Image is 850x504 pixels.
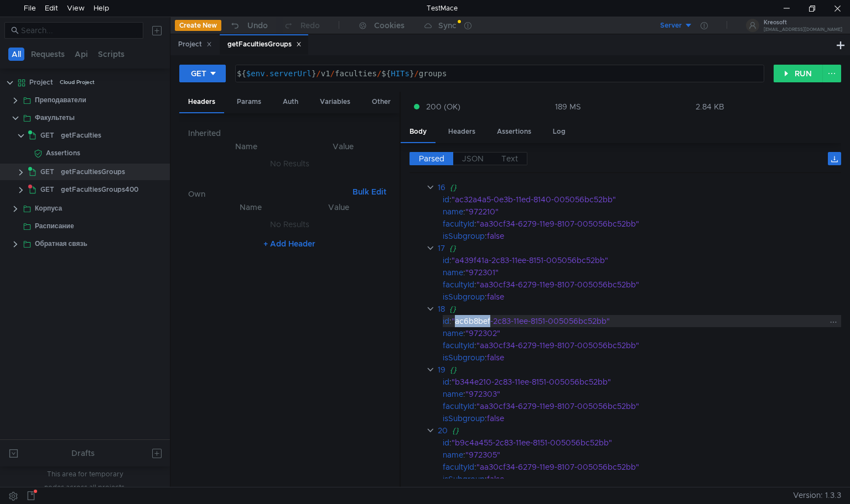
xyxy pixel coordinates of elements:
[696,102,724,112] div: 2.84 KB
[443,193,841,206] div: :
[443,291,485,303] div: isSubgroup
[71,447,95,460] div: Drafts
[35,235,87,252] div: Обратная связь
[443,351,485,364] div: isSubgroup
[443,339,474,351] div: facultyId
[544,122,574,142] div: Log
[449,303,826,315] div: {}
[8,48,24,61] button: All
[443,327,841,339] div: :
[450,364,826,376] div: {}
[175,20,221,31] button: Create New
[419,154,444,164] span: Parsed
[476,218,827,230] div: "aa30cf34-6279-11e9-8107-005056bc52bb"
[443,279,474,291] div: facultyId
[443,230,485,242] div: isSubgroup
[270,159,309,169] nz-embed-empty: No Results
[487,230,827,242] div: false
[71,48,91,61] button: Api
[487,291,827,303] div: false
[438,242,445,254] div: 17
[443,388,463,400] div: name
[95,48,128,61] button: Scripts
[487,412,827,424] div: false
[28,48,68,61] button: Requests
[443,206,841,218] div: :
[438,303,445,315] div: 18
[443,315,841,327] div: :
[443,254,449,266] div: id
[443,193,449,206] div: id
[443,339,841,351] div: :
[443,266,463,279] div: name
[443,412,485,424] div: isSubgroup
[465,327,826,339] div: "972302"
[660,20,682,31] div: Server
[443,230,841,242] div: :
[443,206,463,218] div: name
[452,254,826,266] div: "a439f41a-2c83-11ee-8151-005056bc52bb"
[443,291,841,303] div: :
[35,200,62,217] div: Корпуса
[188,187,348,201] h6: Own
[300,19,320,32] div: Redo
[311,92,359,112] div: Variables
[465,206,826,218] div: "972210"
[452,437,826,449] div: "b9c4a455-2c83-11ee-8151-005056bc52bb"
[443,449,841,461] div: :
[29,74,53,91] div: Project
[178,39,212,50] div: Project
[276,17,328,34] button: Redo
[443,461,841,473] div: :
[487,473,827,485] div: false
[228,92,270,112] div: Params
[61,127,101,144] div: getFaculties
[443,412,841,424] div: :
[296,140,391,153] th: Value
[247,19,268,32] div: Undo
[443,473,841,485] div: :
[555,102,581,112] div: 189 MS
[465,266,826,279] div: "972301"
[438,22,457,29] div: Sync
[443,218,841,230] div: :
[462,154,484,164] span: JSON
[439,122,484,142] div: Headers
[188,127,391,140] h6: Inherited
[401,122,436,143] div: Body
[46,145,80,161] div: Assertions
[476,279,827,291] div: "aa30cf34-6279-11e9-8107-005056bc52bb"
[443,437,841,449] div: :
[363,92,400,112] div: Other
[443,266,841,279] div: :
[348,185,391,198] button: Bulk Edit
[449,242,826,254] div: {}
[452,376,826,388] div: "b344e210-2c83-11ee-8151-005056bc52bb"
[450,181,826,193] div: {}
[443,218,474,230] div: facultyId
[616,17,693,34] button: Server
[179,65,226,82] button: GET
[438,181,445,193] div: 16
[443,473,485,485] div: isSubgroup
[764,28,842,32] div: [EMAIL_ADDRESS][DOMAIN_NAME]
[476,461,827,473] div: "aa30cf34-6279-11e9-8107-005056bc52bb"
[476,400,827,412] div: "aa30cf34-6279-11e9-8107-005056bc52bb"
[488,122,540,142] div: Assertions
[40,181,54,198] span: GET
[443,461,474,473] div: facultyId
[443,254,841,266] div: :
[443,388,841,400] div: :
[452,193,826,206] div: "ac32a4a5-0e3b-11ed-8140-005056bc52bb"
[35,218,74,234] div: Расписание
[438,424,448,437] div: 20
[270,219,309,229] nz-embed-empty: No Results
[274,92,307,112] div: Auth
[426,101,460,113] span: 200 (OK)
[476,339,827,351] div: "aa30cf34-6279-11e9-8107-005056bc52bb"
[296,201,382,214] th: Value
[443,315,449,327] div: id
[191,67,206,80] div: GET
[443,279,841,291] div: :
[443,327,463,339] div: name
